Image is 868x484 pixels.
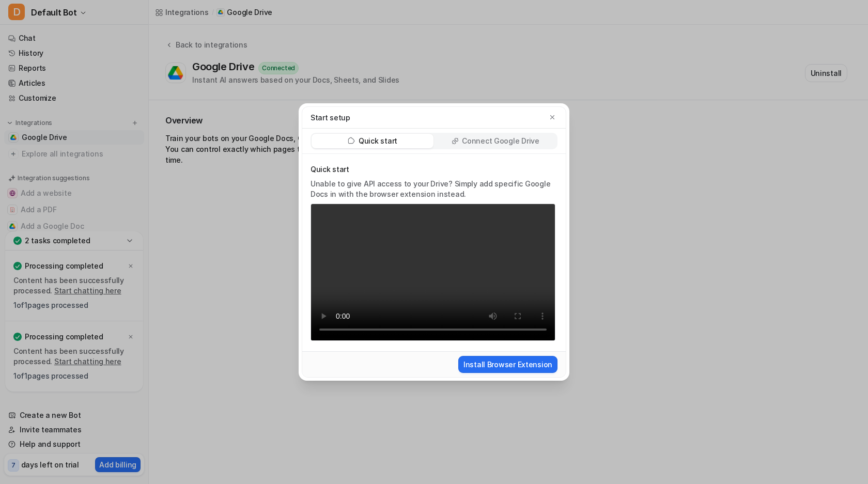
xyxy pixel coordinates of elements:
video: Your browser does not support the video tag. [311,204,555,341]
button: Install Browser Extension [458,356,557,373]
p: Quick start [311,164,555,175]
p: Connect Google Drive [462,136,539,146]
p: Start setup [311,112,350,123]
p: Unable to give API access to your Drive? Simply add specific Google Docs in with the browser exte... [311,179,555,199]
p: Quick start [359,136,397,146]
